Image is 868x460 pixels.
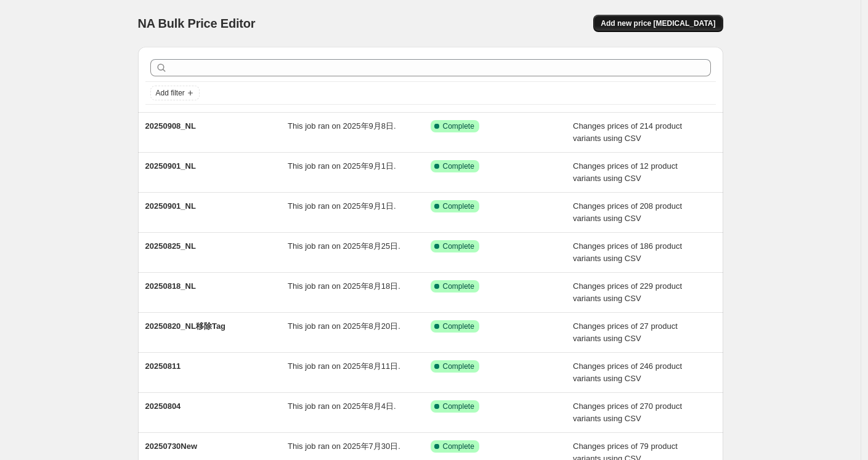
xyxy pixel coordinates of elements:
[573,281,682,303] span: Changes prices of 229 product variants using CSV
[145,321,226,331] span: 20250820_NL移除Tag
[288,321,400,331] span: This job ran on 2025年8月20日.
[573,361,682,383] span: Changes prices of 246 product variants using CSV
[156,88,185,98] span: Add filter
[443,201,474,211] span: Complete
[288,201,396,211] span: This job ran on 2025年9月1日.
[288,401,396,411] span: This job ran on 2025年8月4日.
[443,321,474,331] span: Complete
[593,15,723,32] button: Add new price [MEDICAL_DATA]
[573,121,682,143] span: Changes prices of 214 product variants using CSV
[138,17,256,30] span: NA Bulk Price Editor
[573,241,682,263] span: Changes prices of 186 product variants using CSV
[573,321,678,343] span: Changes prices of 27 product variants using CSV
[443,121,474,131] span: Complete
[145,121,196,131] span: 20250908_NL
[145,201,196,211] span: 20250901_NL
[288,281,400,291] span: This job ran on 2025年8月18日.
[443,281,474,291] span: Complete
[573,201,682,223] span: Changes prices of 208 product variants using CSV
[443,241,474,251] span: Complete
[145,161,196,171] span: 20250901_NL
[150,86,200,100] button: Add filter
[145,401,181,411] span: 20250804
[288,121,396,131] span: This job ran on 2025年9月8日.
[145,442,198,451] span: 20250730New
[443,361,474,371] span: Complete
[288,241,400,251] span: This job ran on 2025年8月25日.
[601,18,715,28] span: Add new price [MEDICAL_DATA]
[288,442,400,451] span: This job ran on 2025年7月30日.
[443,401,474,411] span: Complete
[145,361,181,371] span: 20250811
[573,161,678,183] span: Changes prices of 12 product variants using CSV
[288,161,396,171] span: This job ran on 2025年9月1日.
[145,281,196,291] span: 20250818_NL
[573,401,682,423] span: Changes prices of 270 product variants using CSV
[443,161,474,171] span: Complete
[145,241,196,251] span: 20250825_NL
[288,361,400,371] span: This job ran on 2025年8月11日.
[443,442,474,451] span: Complete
